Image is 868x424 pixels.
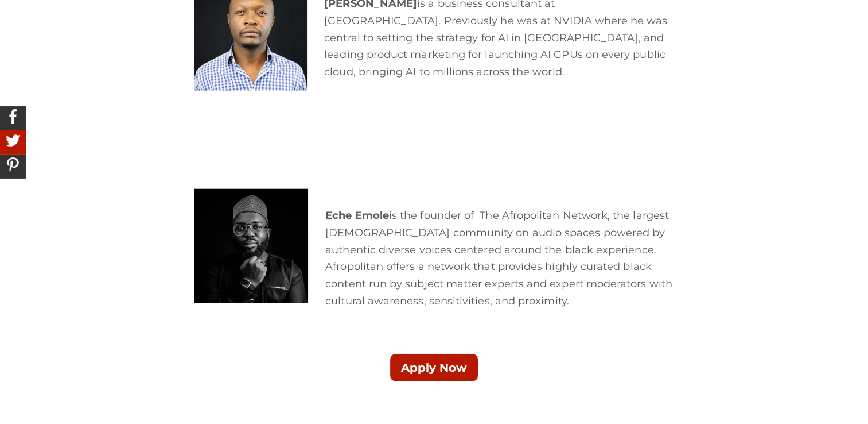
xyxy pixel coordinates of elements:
strong: Eche Emole [325,209,389,222]
img: Share On Twitter [3,130,23,151]
img: Share On Pinterest [3,155,23,175]
button: Apply Now [390,354,478,381]
p: is the founder of The Afropolitan Network, the largest [DEMOGRAPHIC_DATA] community on audio spac... [194,207,674,310]
img: Share On Facebook [3,106,23,126]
